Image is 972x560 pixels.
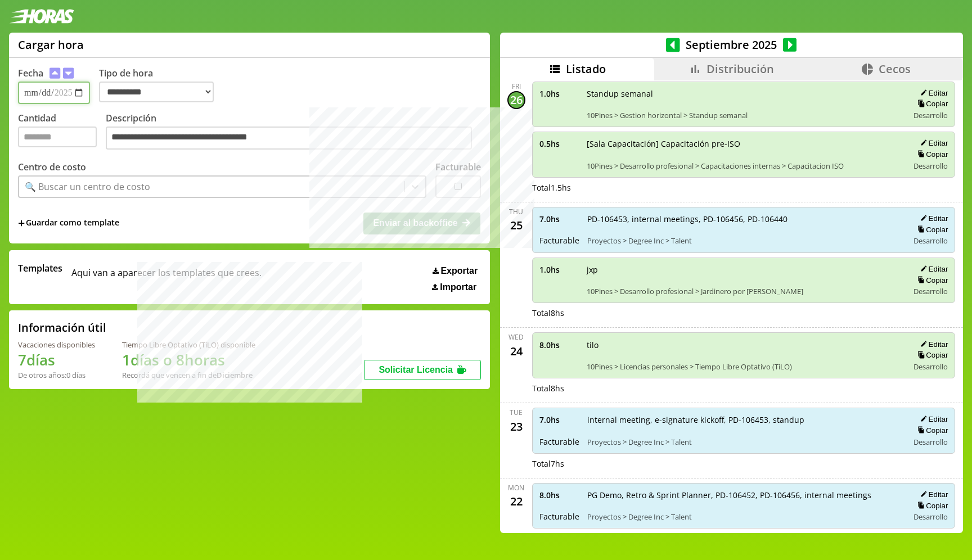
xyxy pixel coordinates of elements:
[914,350,948,360] button: Copiar
[539,264,579,275] span: 1.0 hs
[680,37,783,52] span: Septiembre 2025
[587,236,901,246] span: Proyectos > Degree Inc > Talent
[106,112,481,153] label: Descripción
[18,67,43,79] label: Fecha
[539,414,579,425] span: 7.0 hs
[364,360,481,380] button: Solicitar Licencia
[917,214,948,223] button: Editar
[539,88,579,99] span: 1.0 hs
[122,370,255,380] div: Recordá que vencen a fin de
[512,82,521,91] div: Fri
[914,150,948,159] button: Copiar
[507,417,525,435] div: 23
[99,82,214,102] select: Tipo de hora
[587,512,901,522] span: Proyectos > Degree Inc > Talent
[539,138,579,149] span: 0.5 hs
[587,437,901,447] span: Proyectos > Degree Inc > Talent
[913,110,948,120] span: Desarrollo
[587,264,901,275] span: jxp
[508,332,524,342] div: Wed
[917,138,948,148] button: Editar
[508,483,524,493] div: Mon
[879,61,911,76] span: Cecos
[440,266,478,276] span: Exportar
[914,426,948,435] button: Copiar
[913,236,948,246] span: Desarrollo
[507,493,525,511] div: 22
[914,99,948,109] button: Copiar
[587,214,901,224] span: PD-106453, internal meetings, PD-106456, PD-106440
[587,110,901,120] span: 10Pines > Gestion horizontal > Standup semanal
[539,214,579,224] span: 7.0 hs
[18,262,62,274] span: Templates
[913,286,948,296] span: Desarrollo
[18,112,106,153] label: Cantidad
[532,182,956,193] div: Total 1.5 hs
[566,61,606,76] span: Listado
[18,37,84,52] h1: Cargar hora
[18,161,86,173] label: Centro de costo
[587,340,901,350] span: tilo
[507,91,525,109] div: 26
[914,276,948,285] button: Copiar
[122,350,255,370] h1: 1 días o 8 horas
[510,408,523,417] div: Tue
[917,340,948,349] button: Editar
[587,138,901,149] span: [Sala Capacitación] Capacitación pre-ISO
[917,88,948,98] button: Editar
[25,180,150,193] div: 🔍 Buscar un centro de costo
[587,88,901,99] span: Standup semanal
[587,490,901,500] span: PG Demo, Retro & Sprint Planner, PD-106452, PD-106456, internal meetings
[18,340,95,350] div: Vacaciones disponibles
[532,383,956,394] div: Total 8 hs
[587,161,901,171] span: 10Pines > Desarrollo profesional > Capacitaciones internas > Capacitacion ISO
[440,282,476,292] span: Importar
[914,501,948,511] button: Copiar
[539,340,579,350] span: 8.0 hs
[429,265,481,277] button: Exportar
[539,511,579,522] span: Facturable
[587,362,901,372] span: 10Pines > Licencias personales > Tiempo Libre Optativo (TiLO)
[913,437,948,447] span: Desarrollo
[18,370,95,380] div: De otros años: 0 días
[532,308,956,318] div: Total 8 hs
[106,127,472,150] textarea: Descripción
[539,490,579,500] span: 8.0 hs
[18,320,106,335] h2: Información útil
[917,264,948,274] button: Editar
[18,350,95,370] h1: 7 días
[532,458,956,469] div: Total 7 hs
[71,262,262,292] span: Aqui van a aparecer los templates que crees.
[500,80,963,531] div: scrollable content
[539,436,579,447] span: Facturable
[539,235,579,246] span: Facturable
[917,414,948,424] button: Editar
[379,365,453,374] span: Solicitar Licencia
[435,161,481,173] label: Facturable
[217,370,253,380] b: Diciembre
[913,512,948,522] span: Desarrollo
[914,225,948,234] button: Copiar
[587,414,901,425] span: internal meeting, e-signature kickoff, PD-106453, standup
[507,342,525,360] div: 24
[9,9,74,24] img: logotipo
[122,340,255,350] div: Tiempo Libre Optativo (TiLO) disponible
[917,490,948,499] button: Editar
[18,127,97,147] input: Cantidad
[18,217,25,229] span: +
[18,217,119,229] span: +Guardar como template
[509,207,523,216] div: Thu
[913,362,948,372] span: Desarrollo
[913,161,948,171] span: Desarrollo
[706,61,774,76] span: Distribución
[99,67,223,104] label: Tipo de hora
[587,286,901,296] span: 10Pines > Desarrollo profesional > Jardinero por [PERSON_NAME]
[507,216,525,234] div: 25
